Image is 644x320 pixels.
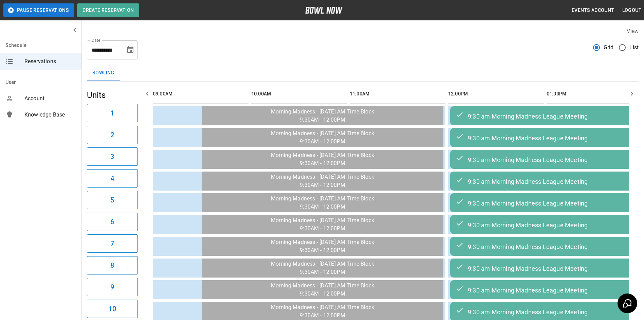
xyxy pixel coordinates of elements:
h6: 10 [109,303,116,314]
button: 7 [87,234,138,253]
button: Events Account [569,4,617,17]
button: Choose date, selected date is Sep 12, 2025 [124,43,137,57]
h6: 3 [110,151,114,162]
h6: 5 [110,195,114,206]
h6: 2 [110,129,114,140]
button: 1 [87,104,138,122]
button: Create Reservation [77,3,139,17]
h5: Units [87,90,138,101]
button: 6 [87,213,138,231]
h6: 4 [110,173,114,184]
button: 5 [87,191,138,209]
th: 11:00AM [350,84,445,104]
h6: 1 [110,108,114,119]
button: 4 [87,169,138,188]
button: 10 [87,300,138,318]
h6: 8 [110,260,114,271]
span: List [629,43,639,52]
th: 10:00AM [251,84,347,104]
h6: 6 [110,216,114,227]
button: Pause Reservations [3,3,74,17]
img: logo [305,7,343,14]
h6: 9 [110,282,114,292]
span: Account [24,94,76,103]
button: 2 [87,126,138,144]
span: Reservations [24,57,76,66]
button: 8 [87,256,138,274]
span: Grid [604,43,614,52]
div: inventory tabs [87,65,639,81]
button: 9 [87,278,138,296]
span: Knowledge Base [24,111,76,119]
button: 3 [87,147,138,166]
h6: 7 [110,238,114,249]
button: Bowling [87,65,120,81]
button: Logout [620,4,644,17]
th: 09:00AM [153,84,249,104]
label: View [627,28,639,34]
th: 12:00PM [448,84,544,104]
